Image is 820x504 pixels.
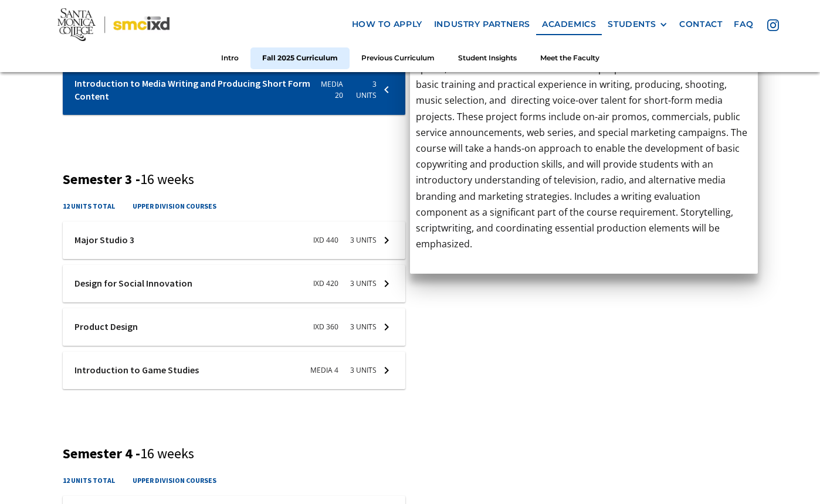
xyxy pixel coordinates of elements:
[346,13,428,35] a: how to apply
[416,13,752,252] p: Basic introductory course in writing for all forms of screen and new media. Emphasis on preparing...
[209,47,250,69] a: Intro
[63,475,115,486] h4: 12 units total
[140,170,194,188] span: 16 weeks
[63,200,115,212] h4: 12 units total
[728,13,759,35] a: faq
[767,19,779,30] img: icon - instagram
[63,171,758,188] h3: Semester 3 -
[63,445,758,462] h3: Semester 4 -
[608,19,656,29] div: STUDENTS
[133,200,216,212] h4: upper division courses
[57,8,170,41] img: Santa Monica College - SMC IxD logo
[250,47,350,69] a: Fall 2025 Curriculum
[673,13,728,35] a: contact
[528,47,611,69] a: Meet the Faculty
[140,444,194,462] span: 16 weeks
[133,475,216,486] h4: upper division courses
[608,19,667,29] div: STUDENTS
[350,47,446,69] a: Previous Curriculum
[428,13,536,35] a: industry partners
[536,13,602,35] a: Academics
[446,47,528,69] a: Student Insights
